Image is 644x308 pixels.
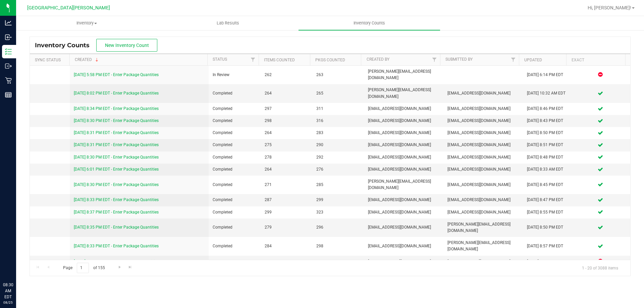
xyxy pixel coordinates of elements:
button: New Inventory Count [96,39,157,52]
a: Go to the last page [125,263,135,272]
a: Created By [367,57,389,62]
span: 264 [265,166,308,173]
span: Completed [213,197,256,203]
div: [DATE] 8:45 PM EDT [527,182,567,188]
div: [DATE] 8:57 PM EDT [527,243,567,249]
span: 265 [316,90,360,97]
span: 298 [316,243,360,249]
span: Completed [213,142,256,148]
span: Completed [213,154,256,161]
iframe: Resource center [7,254,27,274]
a: Lab Results [157,16,299,30]
span: Completed [213,182,256,188]
span: [EMAIL_ADDRESS][DOMAIN_NAME] [368,258,439,265]
span: [EMAIL_ADDRESS][DOMAIN_NAME] [368,106,439,112]
a: [DATE] 6:01 PM EDT - Enter Package Quantities [74,167,159,172]
span: [GEOGRAPHIC_DATA][PERSON_NAME] [27,5,110,11]
span: Inventory [16,20,157,26]
a: [DATE] 8:02 PM EDT - Enter Package Quantities [74,91,159,96]
span: [PERSON_NAME][EMAIL_ADDRESS][DOMAIN_NAME] [368,87,439,100]
a: [DATE] 4:52 PM EDT - Enter Package Quantities [74,259,159,264]
span: Completed [213,258,256,265]
span: [EMAIL_ADDRESS][DOMAIN_NAME] [447,90,519,97]
p: 08/25 [3,300,13,305]
span: [EMAIL_ADDRESS][DOMAIN_NAME] [368,166,439,173]
span: 1 - 20 of 3088 items [577,263,624,273]
a: [DATE] 8:30 PM EDT - Enter Package Quantities [74,118,159,123]
span: 276 [316,166,360,173]
span: 263 [316,72,360,78]
span: Completed [213,90,256,97]
span: 264 [265,90,308,97]
span: Inventory Counts [344,20,394,26]
span: Lab Results [208,20,248,26]
a: [DATE] 8:33 PM EDT - Enter Package Quantities [74,197,159,202]
span: In Review [213,72,256,78]
a: Pkgs Counted [315,58,345,62]
div: [DATE] 10:32 AM EDT [527,90,567,97]
span: 285 [316,182,360,188]
span: 283 [316,130,360,136]
span: 262 [265,72,308,78]
span: 323 [316,209,360,215]
span: 264 [265,130,308,136]
a: Status [213,57,227,62]
span: 290 [316,142,360,148]
span: 298 [265,118,308,124]
span: [PERSON_NAME][EMAIL_ADDRESS][DOMAIN_NAME] [447,240,519,252]
a: Filter [429,54,440,65]
span: New Inventory Count [105,43,149,48]
span: [EMAIL_ADDRESS][DOMAIN_NAME] [368,154,439,161]
span: [EMAIL_ADDRESS][DOMAIN_NAME] [447,258,519,265]
p: 08:30 AM EDT [3,282,13,300]
a: Filter [248,54,259,65]
a: [DATE] 8:30 PM EDT - Enter Package Quantities [74,155,159,160]
inline-svg: Outbound [5,63,12,69]
span: Completed [213,224,256,231]
span: Page of 155 [57,263,110,273]
a: Inventory [16,16,157,30]
span: 284 [265,243,308,249]
a: [DATE] 8:31 PM EDT - Enter Package Quantities [74,142,159,147]
span: [EMAIL_ADDRESS][DOMAIN_NAME] [368,224,439,231]
div: [DATE] 8:46 PM EDT [527,106,567,112]
a: [DATE] 8:33 PM EDT - Enter Package Quantities [74,244,159,248]
div: [DATE] 8:50 PM EDT [527,224,567,231]
span: [EMAIL_ADDRESS][DOMAIN_NAME] [368,243,439,249]
div: [DATE] 6:14 PM EDT [527,72,567,78]
a: Items Counted [264,58,295,62]
div: [DATE] 4:54 PM EDT [527,258,567,265]
span: [EMAIL_ADDRESS][DOMAIN_NAME] [447,106,519,112]
inline-svg: Inbound [5,34,12,41]
div: [DATE] 8:51 PM EDT [527,142,567,148]
span: [EMAIL_ADDRESS][DOMAIN_NAME] [447,166,519,173]
span: 299 [265,209,308,215]
div: [DATE] 8:50 PM EDT [527,130,567,136]
span: [PERSON_NAME][EMAIL_ADDRESS][DOMAIN_NAME] [368,68,439,81]
span: Completed [213,209,256,215]
div: [DATE] 8:48 PM EDT [527,154,567,161]
span: [EMAIL_ADDRESS][DOMAIN_NAME] [447,209,519,215]
span: 275 [265,142,308,148]
span: [PERSON_NAME][EMAIL_ADDRESS][DOMAIN_NAME] [447,221,519,234]
span: Completed [213,243,256,249]
span: [EMAIL_ADDRESS][DOMAIN_NAME] [447,182,519,188]
span: [EMAIL_ADDRESS][DOMAIN_NAME] [368,142,439,148]
th: Exact [566,54,625,66]
a: [DATE] 8:35 PM EDT - Enter Package Quantities [74,225,159,230]
a: Submitted By [445,57,473,62]
a: Sync Status [35,58,61,62]
span: 292 [316,154,360,161]
span: 297 [265,106,308,112]
span: [EMAIL_ADDRESS][DOMAIN_NAME] [368,209,439,215]
div: [DATE] 8:55 PM EDT [527,209,567,215]
span: [EMAIL_ADDRESS][DOMAIN_NAME] [447,197,519,203]
inline-svg: Analytics [5,19,12,26]
a: Inventory Counts [299,16,440,30]
a: [DATE] 8:30 PM EDT - Enter Package Quantities [74,182,159,187]
span: 0 [316,258,360,265]
span: [EMAIL_ADDRESS][DOMAIN_NAME] [447,118,519,124]
span: 271 [265,182,308,188]
span: Hi, [PERSON_NAME]! [588,5,631,10]
div: [DATE] 8:47 PM EDT [527,197,567,203]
